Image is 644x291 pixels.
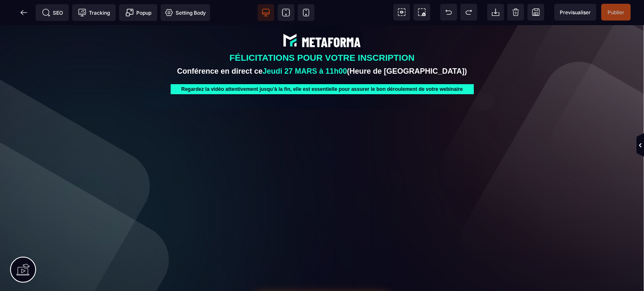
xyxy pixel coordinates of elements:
[171,59,474,69] text: Regardez la vidéo attentivement jusqu’à la fin, elle est essentielle pour assurer le bon déroulem...
[42,8,63,17] span: SEO
[393,4,410,21] span: View components
[6,26,638,40] text: FÉLICITATIONS POUR VOTRE INSCRIPTION
[78,8,110,17] span: Tracking
[165,8,206,17] span: Setting Body
[125,8,151,17] span: Popup
[6,40,638,53] text: Conférence en direct ce (Heure de [GEOGRAPHIC_DATA])
[281,6,363,25] img: abe9e435164421cb06e33ef15842a39e_e5ef653356713f0d7dd3797ab850248d_Capture_d%E2%80%99e%CC%81cran_2...
[413,4,430,21] span: Screenshot
[608,9,624,15] span: Publier
[262,42,347,50] b: Jeudi 27 MARS à 11h00
[560,9,591,15] span: Previsualiser
[554,4,596,21] span: Preview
